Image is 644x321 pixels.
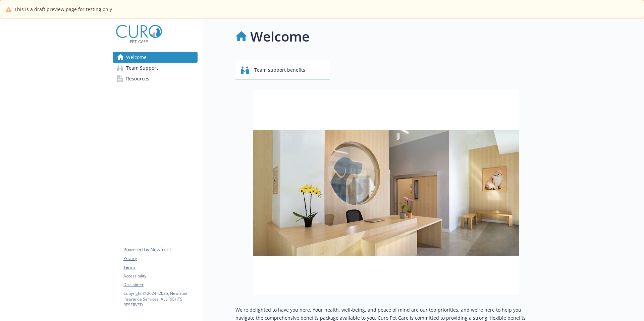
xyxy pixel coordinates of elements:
[123,256,197,262] a: Privacy
[113,73,198,84] a: Resources
[126,73,149,84] span: Resources
[123,264,197,270] a: Terms
[235,60,330,79] button: Team support benefits
[123,282,197,288] a: Disclaimer
[123,291,197,308] p: Copyright © 2024 - 2025 , Newfront Insurance Services, ALL RIGHTS RESERVED
[113,63,198,73] a: Team Support
[254,64,305,76] span: Team support benefits
[253,90,519,295] img: overview page banner
[126,63,158,73] span: Team Support
[250,26,310,47] h1: Welcome
[126,52,147,63] span: Welcome
[14,6,112,13] span: This is a draft preview page for testing only
[113,52,198,63] a: Welcome
[123,273,197,279] a: Accessibility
